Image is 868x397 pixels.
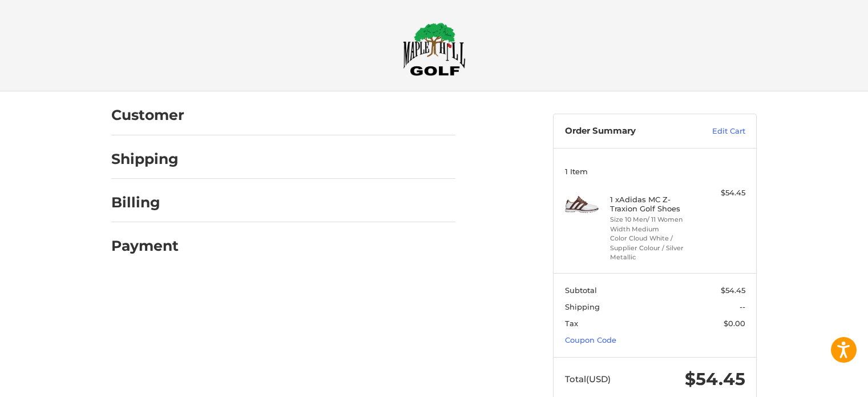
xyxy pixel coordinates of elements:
[724,319,745,328] span: $0.00
[403,22,466,76] img: Maple Hill Golf
[565,374,611,384] span: Total (USD)
[11,348,135,386] iframe: Gorgias live chat messenger
[565,335,616,344] a: Coupon Code
[610,195,697,214] h4: 1 x Adidas MC Z-Traxion Golf Shoes
[774,366,868,397] iframe: Google Customer Reviews
[565,126,688,137] h3: Order Summary
[565,167,745,176] h3: 1 Item
[685,368,745,390] span: $54.45
[700,187,745,199] div: $54.45
[688,126,745,137] a: Edit Cart
[610,215,697,224] li: Size 10 Men/ 11 Women
[111,237,179,255] h2: Payment
[610,224,697,234] li: Width Medium
[721,286,745,295] span: $54.45
[111,194,178,211] h2: Billing
[565,286,597,295] span: Subtotal
[111,106,184,124] h2: Customer
[740,302,745,311] span: --
[111,150,179,168] h2: Shipping
[565,319,578,328] span: Tax
[565,302,600,311] span: Shipping
[610,234,697,262] li: Color Cloud White / Supplier Colour / Silver Metallic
